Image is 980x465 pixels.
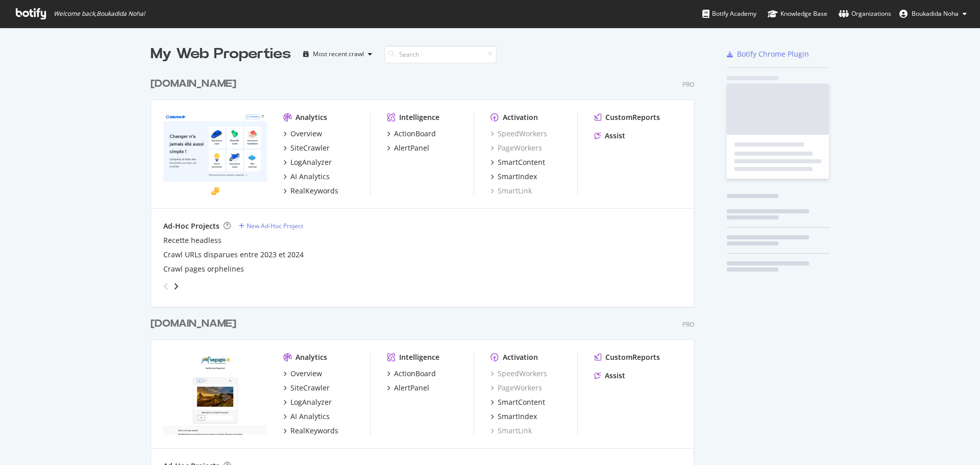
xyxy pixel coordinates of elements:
input: Search [384,45,497,63]
div: Analytics [296,352,327,362]
div: Most recent crawl [313,51,364,57]
a: LogAnalyzer [283,397,332,407]
div: Assist [605,131,625,141]
div: Organizations [839,9,891,19]
div: Pro [682,80,694,89]
a: Crawl URLs disparues entre 2023 et 2024 [163,250,304,260]
div: Overview [290,129,322,139]
div: Pro [682,320,694,329]
a: AI Analytics [283,172,330,182]
a: SmartContent [491,397,545,407]
a: SiteCrawler [283,383,330,393]
div: Activation [503,112,538,123]
a: Overview [283,129,322,139]
div: SiteCrawler [290,143,330,153]
div: ActionBoard [394,129,436,139]
a: [DOMAIN_NAME] [151,77,240,91]
div: Activation [503,352,538,362]
a: Botify Chrome Plugin [727,49,809,59]
img: segugio.it [163,352,267,435]
div: [DOMAIN_NAME] [151,77,236,91]
div: RealKeywords [290,186,338,196]
div: LogAnalyzer [290,397,332,407]
a: PageWorkers [491,383,542,393]
div: Assist [605,371,625,381]
a: SmartLink [491,426,532,436]
a: AlertPanel [387,383,429,393]
a: New Ad-Hoc Project [239,222,303,230]
div: New Ad-Hoc Project [247,222,303,230]
div: Analytics [296,112,327,123]
a: Overview [283,369,322,379]
div: CustomReports [605,112,660,123]
img: lelynx.fr [163,112,267,195]
div: AI Analytics [290,172,330,182]
div: My Web Properties [151,44,291,64]
a: SpeedWorkers [491,129,547,139]
a: AlertPanel [387,143,429,153]
a: SmartContent [491,157,545,167]
a: SmartIndex [491,411,537,422]
div: [DOMAIN_NAME] [151,316,236,331]
div: Overview [290,369,322,379]
div: CustomReports [605,352,660,362]
a: RealKeywords [283,186,338,196]
div: AlertPanel [394,383,429,393]
button: Boukadida Noha [891,6,975,22]
div: SmartIndex [498,172,537,182]
a: ActionBoard [387,369,436,379]
div: Ad-Hoc Projects [163,221,219,231]
div: AI Analytics [290,411,330,422]
div: SiteCrawler [290,383,330,393]
span: Boukadida Noha [912,9,959,18]
a: SmartLink [491,186,532,196]
div: SmartIndex [498,411,537,422]
a: [DOMAIN_NAME] [151,316,240,331]
div: Intelligence [399,352,439,362]
a: CustomReports [594,112,660,123]
a: SiteCrawler [283,143,330,153]
div: SmartContent [498,397,545,407]
a: Crawl pages orphelines [163,264,244,274]
a: CustomReports [594,352,660,362]
div: angle-left [159,278,173,295]
a: Assist [594,371,625,381]
div: RealKeywords [290,426,338,436]
a: PageWorkers [491,143,542,153]
a: AI Analytics [283,411,330,422]
div: Intelligence [399,112,439,123]
div: angle-right [173,281,180,291]
a: RealKeywords [283,426,338,436]
a: SmartIndex [491,172,537,182]
button: Most recent crawl [299,46,376,62]
div: Knowledge Base [768,9,827,19]
div: LogAnalyzer [290,157,332,167]
div: AlertPanel [394,143,429,153]
a: SpeedWorkers [491,369,547,379]
a: ActionBoard [387,129,436,139]
a: Assist [594,131,625,141]
a: LogAnalyzer [283,157,332,167]
div: Botify Academy [702,9,756,19]
span: Welcome back, Boukadida Noha ! [54,10,145,18]
a: Recette headless [163,235,222,246]
div: ActionBoard [394,369,436,379]
div: Botify Chrome Plugin [737,49,809,59]
div: SmartContent [498,157,545,167]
